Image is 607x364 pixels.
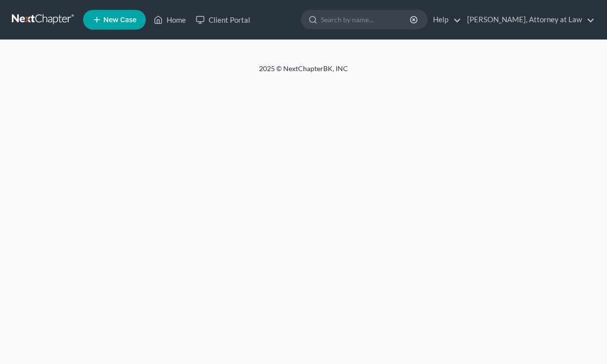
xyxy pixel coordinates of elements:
a: Help [428,11,461,29]
a: [PERSON_NAME], Attorney at Law [462,11,595,29]
div: 2025 © NextChapterBK, INC [22,64,585,81]
input: Search by name... [321,10,411,29]
a: Client Portal [191,11,255,29]
span: New Case [103,16,136,24]
a: Home [149,11,191,29]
